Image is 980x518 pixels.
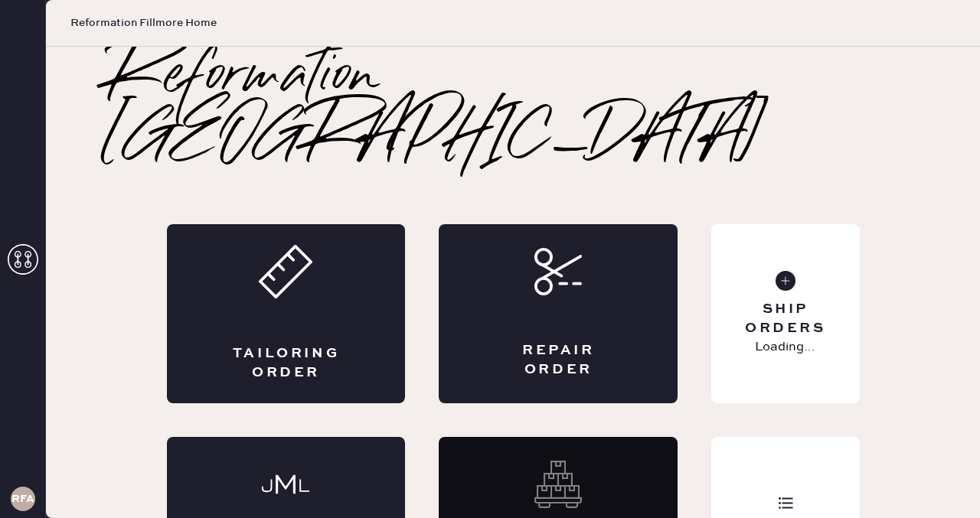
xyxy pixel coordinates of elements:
[755,338,815,357] p: Loading...
[107,47,919,169] h2: Reformation [GEOGRAPHIC_DATA]
[11,494,34,504] h3: RFA
[724,300,847,338] div: Ship Orders
[70,15,217,31] span: Reformation Fillmore Home
[500,341,616,380] div: Repair Order
[228,344,345,383] div: Tailoring Order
